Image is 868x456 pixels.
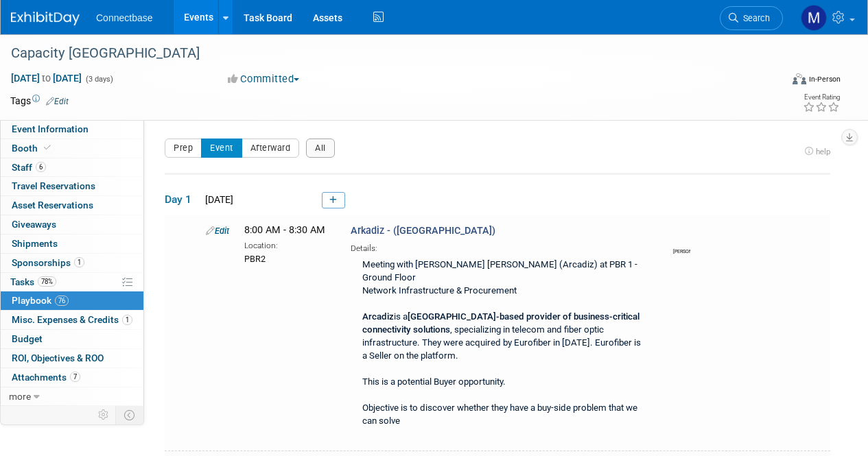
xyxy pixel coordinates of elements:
[12,257,84,268] span: Sponsorships
[40,73,53,84] span: to
[223,72,305,86] button: Committed
[12,219,56,230] span: Giveaways
[738,13,770,23] span: Search
[74,257,84,267] span: 1
[46,97,69,106] a: Edit
[793,73,806,84] img: Format-Inperson.png
[244,224,325,236] span: 8:00 AM - 8:30 AM
[116,406,144,424] td: Toggle Event Tabs
[10,94,69,108] td: Tags
[1,177,143,195] a: Travel Reservations
[1,387,143,406] a: more
[92,406,116,424] td: Personalize Event Tab Strip
[673,242,690,251] div: John Giblin
[1,196,143,215] a: Asset Reservations
[1,120,143,139] a: Event Information
[12,314,132,325] span: Misc. Expenses & Credits
[1,330,143,348] a: Budget
[12,200,93,211] span: Asset Reservations
[816,147,830,156] span: help
[122,315,132,325] span: 1
[12,295,69,306] span: Playbook
[70,372,80,382] span: 7
[36,162,46,172] span: 6
[351,254,649,433] div: Meeting with [PERSON_NAME] [PERSON_NAME] (Arcadiz) at PBR 1 - Ground Floor Network Infrastructure...
[244,252,330,265] div: PBR2
[1,368,143,387] a: Attachments7
[55,296,69,306] span: 76
[12,143,54,154] span: Booth
[165,139,202,158] button: Prep
[206,226,229,236] a: Edit
[1,273,143,291] a: Tasks78%
[362,311,640,335] b: [GEOGRAPHIC_DATA]-based provider of business-critical connectivity solutions
[720,6,783,30] a: Search
[1,215,143,234] a: Giveaways
[38,276,56,287] span: 78%
[96,12,153,23] span: Connectbase
[244,238,330,252] div: Location:
[6,41,770,66] div: Capacity [GEOGRAPHIC_DATA]
[242,139,300,158] button: Afterward
[1,291,143,310] a: Playbook76
[351,239,649,254] div: Details:
[165,192,199,207] span: Day 1
[12,333,43,344] span: Budget
[808,74,841,84] div: In-Person
[306,139,335,158] button: All
[12,352,104,363] span: ROI, Objectives & ROO
[10,276,56,287] span: Tasks
[10,72,82,84] span: [DATE] [DATE]
[1,235,143,253] a: Shipments
[84,75,113,84] span: (3 days)
[12,238,58,249] span: Shipments
[362,311,394,322] b: Arcadiz
[1,311,143,329] a: Misc. Expenses & Credits1
[9,391,31,402] span: more
[11,12,80,25] img: ExhibitDay
[1,349,143,368] a: ROI, Objectives & ROO
[803,94,840,101] div: Event Rating
[1,254,143,272] a: Sponsorships1
[719,71,841,92] div: Event Format
[673,228,721,242] img: John Giblin
[1,158,143,177] a: Staff6
[12,123,89,134] span: Event Information
[201,139,242,158] button: Event
[12,372,80,383] span: Attachments
[44,144,51,152] i: Booth reservation complete
[351,225,495,237] span: Arkadiz - ([GEOGRAPHIC_DATA])
[1,139,143,158] a: Booth
[201,194,233,205] span: [DATE]
[12,180,95,191] span: Travel Reservations
[801,5,827,31] img: Mary Ann Rose
[12,162,46,173] span: Staff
